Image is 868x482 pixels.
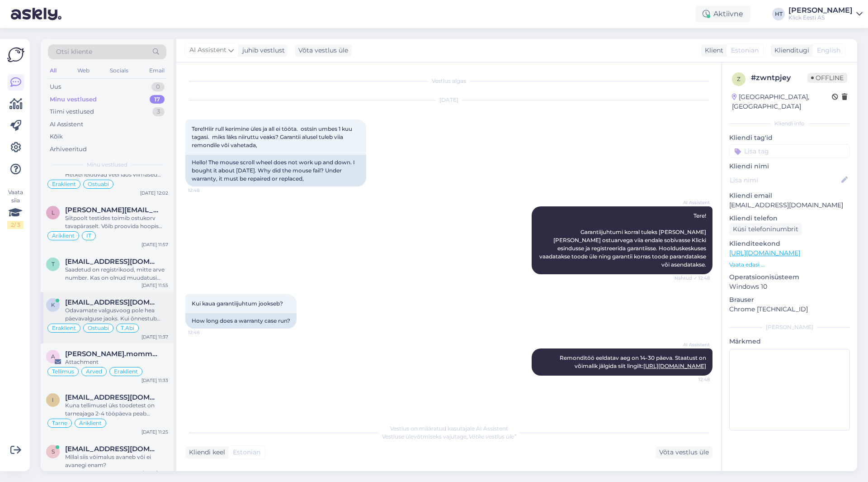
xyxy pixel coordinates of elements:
[75,65,91,76] div: Web
[52,448,55,455] span: s
[729,261,850,269] p: Vaata edasi ...
[65,306,168,323] div: Odavamate valgusvoog pole hea päevavalguse jaoks. Kui õnnestub tuba hämardada mingil määral, siis...
[729,133,850,143] p: Kliendi tag'id
[189,45,226,55] span: AI Assistent
[52,420,67,426] span: Tarne
[88,325,109,331] span: Ostuabi
[142,334,168,340] div: [DATE] 11:37
[729,223,802,235] div: Küsi telefoninumbrit
[142,429,168,435] div: [DATE] 11:25
[729,239,850,248] p: Klienditeekond
[656,446,712,458] div: Võta vestlus üle
[65,206,159,214] span: lauri@kahur.ee
[771,46,809,55] div: Klienditugi
[142,282,168,289] div: [DATE] 11:55
[114,369,138,374] span: Eraklient
[50,95,97,104] div: Minu vestlused
[52,325,76,331] span: Eraklient
[192,300,283,307] span: Kui kaua garantiijuhtum jookseb?
[52,369,74,374] span: Tellimus
[79,420,102,426] span: Äriklient
[7,46,24,63] img: Askly Logo
[729,272,850,282] p: Operatsioonisüsteem
[390,425,508,432] span: Vestlus on määratud kasutajale AI Assistent
[65,214,168,230] div: Siitpoolt testides toimib ostukorv tavapäraselt. Võib proovida hoopis [DOMAIN_NAME] küpsised brau...
[88,181,109,187] span: Ostuabi
[48,65,58,76] div: All
[729,305,850,314] p: Chrome [TECHNICAL_ID]
[729,200,850,210] p: [EMAIL_ADDRESS][DOMAIN_NAME]
[51,353,55,360] span: a
[7,188,24,229] div: Vaata siia
[152,107,165,116] div: 3
[295,44,352,57] div: Võta vestlus üle
[185,448,225,457] div: Kliendi keel
[50,107,94,116] div: Tiimi vestlused
[788,14,853,21] div: Klick Eesti AS
[50,132,63,141] div: Kõik
[560,354,708,369] span: Remonditöö eeldatav aeg on 14-30 päeva. Staatust on võimalik jälgida siit lingilt:
[772,8,785,20] div: HT
[675,275,710,282] span: Nähtud ✓ 12:48
[52,181,76,187] span: Eraklient
[382,433,516,440] span: Vestluse ülevõtmiseks vajutage
[65,266,168,282] div: Saadetud on registrikood, mitte arve number. Kas on olnud muudatusi ketta vormingus või on ühenda...
[185,155,366,186] div: Hello! The mouse scroll wheel does not work up and down. I bought it about [DATE]. Why did the mo...
[817,46,840,55] span: English
[729,323,850,331] div: [PERSON_NAME]
[807,73,847,83] span: Offline
[676,199,710,206] span: AI Assistent
[140,190,168,196] div: [DATE] 12:02
[729,144,850,158] input: Lisa tag
[142,469,168,476] div: [DATE] 11:18
[188,329,222,336] span: 12:48
[788,7,853,14] div: [PERSON_NAME]
[737,76,741,82] span: z
[729,191,850,200] p: Kliendi email
[729,337,850,346] p: Märkmed
[233,448,260,457] span: Estonian
[51,301,55,308] span: k
[65,453,168,469] div: Millal siis võimalus avaneb või ei avanegi enam?
[56,47,92,57] span: Otsi kliente
[52,209,55,216] span: l
[65,298,159,306] span: kaisa.suurkuusk@gmail.com
[65,358,168,366] div: Attachment
[731,46,759,55] span: Estonian
[108,65,130,76] div: Socials
[142,241,168,248] div: [DATE] 11:57
[121,325,134,331] span: T.Abi
[52,261,55,267] span: t
[239,46,285,55] div: juhib vestlust
[729,119,850,128] div: Kliendi info
[539,212,708,268] span: Tere! Garantiijuhtumi korral tuleks [PERSON_NAME] [PERSON_NAME] ostuarvega viia endale sobivasse ...
[87,161,127,169] span: Minu vestlused
[185,96,712,104] div: [DATE]
[467,433,516,440] i: „Võtke vestlus üle”
[676,341,710,348] span: AI Assistent
[65,350,159,358] span: alexandre.mommeja via klienditugi@klick.ee
[7,221,24,229] div: 2 / 3
[65,258,159,266] span: taurivalge@gmail.com
[52,396,54,403] span: i
[151,82,165,91] div: 0
[751,72,807,83] div: # zwntpjey
[729,282,850,291] p: Windows 10
[729,249,800,257] a: [URL][DOMAIN_NAME]
[732,92,832,111] div: [GEOGRAPHIC_DATA], [GEOGRAPHIC_DATA]
[676,376,710,383] span: 12:48
[729,214,850,223] p: Kliendi telefon
[86,369,102,374] span: Arved
[788,7,863,21] a: [PERSON_NAME]Klick Eesti AS
[50,145,87,154] div: Arhiveeritud
[729,295,850,305] p: Brauser
[65,401,168,418] div: Kuna tellimusel üks toodetest on tarneajaga 2-4 tööpäeva peab ootama kuni see [PERSON_NAME] toime...
[185,313,297,329] div: How long does a warranty case run?
[643,363,706,369] a: [URL][DOMAIN_NAME]
[188,187,222,194] span: 12:48
[147,65,166,76] div: Email
[729,162,850,171] p: Kliendi nimi
[86,233,91,239] span: IT
[150,95,165,104] div: 17
[730,175,840,185] input: Lisa nimi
